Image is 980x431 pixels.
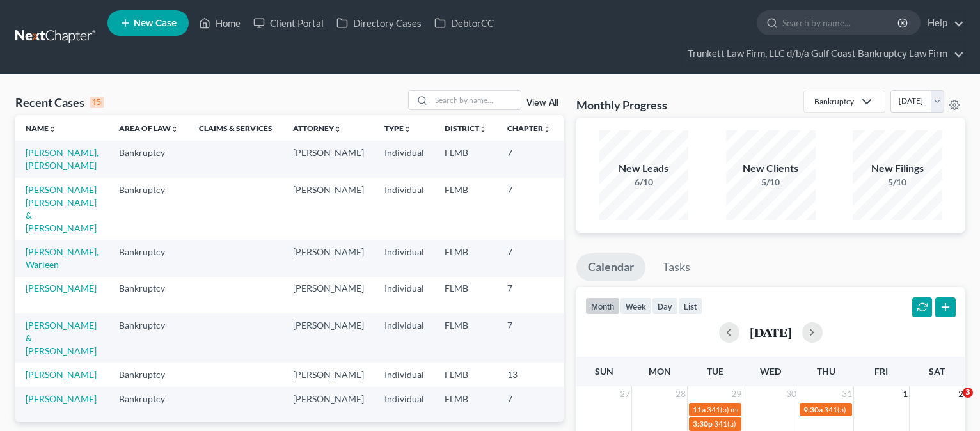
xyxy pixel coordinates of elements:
span: 28 [674,386,687,402]
a: Client Portal [247,12,330,35]
td: [PERSON_NAME] [283,178,374,240]
td: Individual [374,277,434,313]
div: 15 [90,97,104,108]
td: 2:25-bk-01322 [561,277,622,313]
td: [PERSON_NAME] [283,313,374,363]
span: Sun [595,366,613,377]
td: 2:25-bk-01607 [561,178,622,240]
a: Typeunfold_more [384,123,411,133]
span: 3 [963,388,973,398]
a: DebtorCC [428,12,500,35]
td: Individual [374,141,434,177]
td: Individual [374,313,434,363]
button: week [620,297,652,315]
a: View All [526,98,558,107]
iframe: Intercom live chat [937,388,967,418]
i: unfold_more [543,125,551,133]
h2: [DATE] [750,325,792,339]
td: 7 [497,141,561,177]
span: New Case [134,19,177,28]
td: 7 [497,313,561,363]
div: New Clients [726,161,816,176]
input: Search by name... [431,91,521,109]
td: 2:25-bk-01323 [561,313,622,363]
div: Bankruptcy [814,96,854,107]
a: [PERSON_NAME], Warleen [26,246,99,270]
td: Bankruptcy [109,363,189,386]
td: Bankruptcy [109,141,189,177]
i: unfold_more [171,125,178,133]
span: 1 [901,386,909,402]
td: [PERSON_NAME] [283,277,374,313]
a: Home [193,12,247,35]
span: Sat [929,366,945,377]
a: [PERSON_NAME] & [PERSON_NAME] [26,320,97,356]
a: [PERSON_NAME] [26,369,97,380]
span: 31 [841,386,853,402]
i: unfold_more [404,125,411,133]
span: Wed [760,366,781,377]
span: Thu [817,366,835,377]
span: 27 [619,386,631,402]
span: Tue [707,366,723,377]
td: Individual [374,363,434,386]
div: 6/10 [599,176,688,189]
td: 13 [497,363,561,386]
span: 30 [785,386,798,402]
button: day [652,297,678,315]
td: Individual [374,178,434,240]
span: 9:30a [803,405,823,414]
td: [PERSON_NAME] [283,141,374,177]
a: [PERSON_NAME] [26,393,97,404]
button: month [585,297,620,315]
td: Bankruptcy [109,178,189,240]
td: FLMB [434,313,497,363]
a: Attorneyunfold_more [293,123,342,133]
span: 341(a) meeting for [PERSON_NAME] [714,419,837,428]
td: 7 [497,277,561,313]
span: Fri [874,366,888,377]
td: 7 [497,178,561,240]
a: Nameunfold_more [26,123,56,133]
span: 3:30p [693,419,713,428]
div: 5/10 [853,176,942,189]
td: Bankruptcy [109,387,189,423]
td: 7 [497,240,561,276]
span: 29 [730,386,743,402]
a: Districtunfold_more [445,123,487,133]
div: Recent Cases [15,95,104,110]
a: Tasks [651,253,702,281]
td: [PERSON_NAME] [283,387,374,423]
td: [PERSON_NAME] [283,240,374,276]
td: 2:25-bk-01360 [561,141,622,177]
a: Chapterunfold_more [507,123,551,133]
a: Trunkett Law Firm, LLC d/b/a Gulf Coast Bankruptcy Law Firm [681,42,964,65]
a: [PERSON_NAME], [PERSON_NAME] [26,147,99,171]
td: Bankruptcy [109,277,189,313]
td: [PERSON_NAME] [283,363,374,386]
th: Claims & Services [189,115,283,141]
a: Directory Cases [330,12,428,35]
h3: Monthly Progress [576,97,667,113]
td: Bankruptcy [109,240,189,276]
td: 2:25-bk-01280 [561,387,622,423]
td: FLMB [434,387,497,423]
td: FLMB [434,277,497,313]
div: New Leads [599,161,688,176]
a: [PERSON_NAME] [PERSON_NAME] & [PERSON_NAME] [26,184,97,233]
div: New Filings [853,161,942,176]
input: Search by name... [782,11,899,35]
td: Individual [374,240,434,276]
span: 11a [693,405,706,414]
td: Bankruptcy [109,313,189,363]
span: 341(a) meeting for [PERSON_NAME] [707,405,830,414]
button: list [678,297,702,315]
i: unfold_more [479,125,487,133]
span: 2 [957,386,965,402]
td: FLMB [434,178,497,240]
a: Calendar [576,253,645,281]
a: Help [921,12,964,35]
span: Mon [649,366,671,377]
td: FLMB [434,240,497,276]
a: Area of Lawunfold_more [119,123,178,133]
